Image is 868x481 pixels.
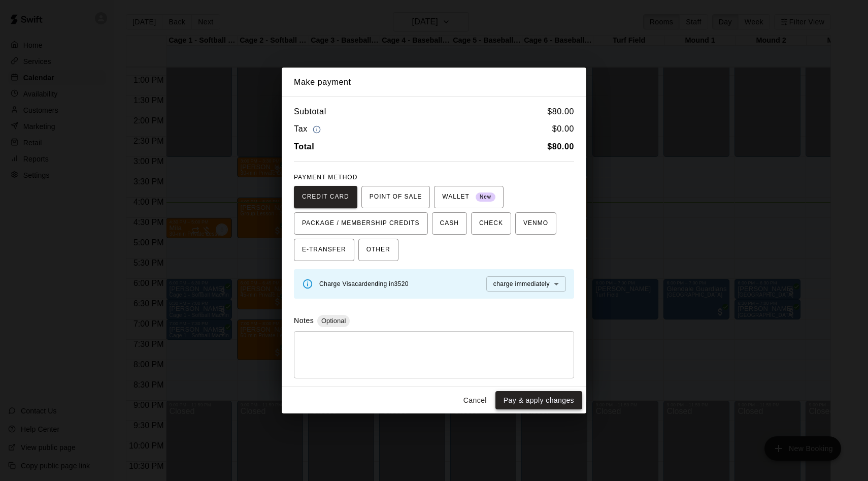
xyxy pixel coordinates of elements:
button: VENMO [515,212,556,235]
h6: $ 0.00 [552,122,574,136]
button: CREDIT CARD [294,186,357,208]
span: CASH [440,215,459,232]
button: Pay & apply changes [495,391,582,410]
button: CASH [432,212,467,235]
span: Charge Visa card ending in 3520 [319,280,409,287]
b: Total [294,142,314,151]
h2: Make payment [282,68,586,97]
button: Cancel [459,391,491,410]
span: PAYMENT METHOD [294,174,357,181]
span: CREDIT CARD [302,189,349,205]
span: E-TRANSFER [302,242,346,258]
button: OTHER [358,239,398,261]
button: PACKAGE / MEMBERSHIP CREDITS [294,212,428,235]
span: New [476,190,495,204]
label: Notes [294,316,314,325]
b: $ 80.00 [547,142,574,151]
h6: $ 80.00 [547,105,574,118]
span: CHECK [479,215,503,232]
span: Optional [317,317,350,325]
h6: Tax [294,122,323,136]
span: VENMO [523,215,548,232]
button: E-TRANSFER [294,239,354,261]
button: WALLET New [434,186,504,208]
h6: Subtotal [294,105,326,118]
button: POINT OF SALE [361,186,430,208]
span: WALLET [442,189,495,205]
span: OTHER [366,242,390,258]
span: PACKAGE / MEMBERSHIP CREDITS [302,215,420,232]
button: CHECK [471,212,511,235]
span: POINT OF SALE [370,189,422,205]
span: charge immediately [493,280,550,287]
